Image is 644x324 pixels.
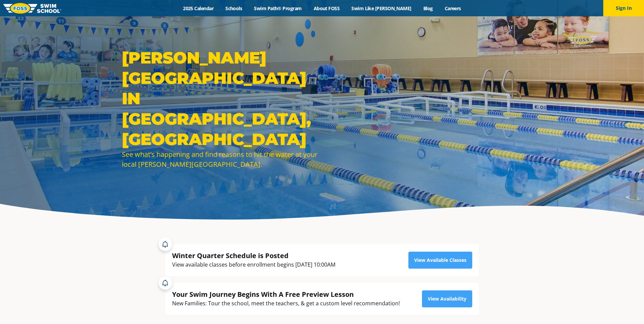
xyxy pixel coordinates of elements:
[248,5,308,12] a: Swim Path® Program
[220,5,248,12] a: Schools
[408,252,472,269] a: View Available Classes
[308,5,346,12] a: About FOSS
[172,290,400,299] div: Your Swim Journey Begins With A Free Preview Lesson
[346,5,418,12] a: Swim Like [PERSON_NAME]
[172,299,400,308] div: New Families: Tour the school, meet the teachers, & get a custom level recommendation!
[422,290,472,307] a: View Availability
[172,260,335,269] div: View available classes before enrollment begins [DATE] 10:00AM
[3,3,61,14] img: FOSS Swim School Logo
[417,5,439,12] a: Blog
[439,5,467,12] a: Careers
[122,48,319,149] h1: [PERSON_NAME][GEOGRAPHIC_DATA] in [GEOGRAPHIC_DATA], [GEOGRAPHIC_DATA]
[177,5,220,12] a: 2025 Calendar
[172,251,335,260] div: Winter Quarter Schedule is Posted
[122,149,319,169] div: See what’s happening and find reasons to hit the water at your local [PERSON_NAME][GEOGRAPHIC_DATA].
